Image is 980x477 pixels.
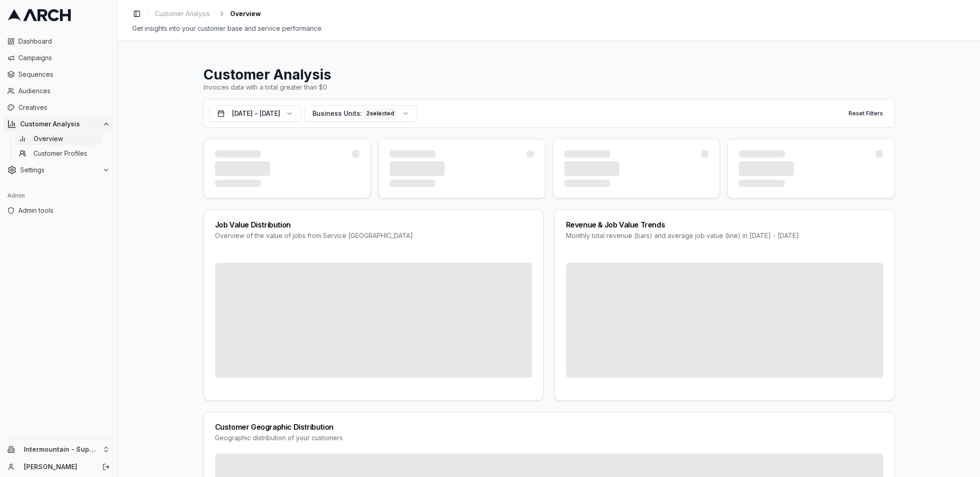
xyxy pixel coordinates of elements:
span: Campaigns [18,53,110,62]
div: Geographic distribution of your customers [215,433,883,443]
div: Get insights into your customer base and service performance [132,24,965,33]
span: Customer Profiles [34,149,87,158]
span: Overview [34,134,63,143]
button: Intermountain - Superior Water & Air [4,442,113,457]
span: Intermountain - Superior Water & Air [24,445,99,454]
button: Customer Analysis [4,117,113,131]
a: Audiences [4,84,113,98]
div: Customer Geographic Distribution [215,423,883,431]
a: Dashboard [4,34,113,49]
span: Admin tools [18,206,110,215]
div: Admin [4,188,113,203]
span: Overview [230,9,261,18]
span: Dashboard [18,37,110,46]
div: Monthly total revenue (bars) and average job value (line) in [DATE] - [DATE] [566,231,883,240]
nav: breadcrumb [151,7,261,20]
div: Overview of the value of jobs from Service [GEOGRAPHIC_DATA] [215,231,532,240]
div: Invoices data with a total greater than $0 [204,83,895,92]
button: [DATE] - [DATE] [210,105,301,122]
button: Settings [4,163,113,177]
div: 2 selected [364,108,397,119]
a: Overview [15,132,102,145]
h1: Customer Analysis [204,66,895,83]
span: Settings [20,165,99,175]
span: Sequences [18,70,110,79]
a: Customer Profiles [15,147,102,160]
span: Audiences [18,86,110,96]
button: Business Units:2selected [305,105,417,122]
a: [PERSON_NAME] [24,462,92,471]
button: Reset Filters [843,106,889,121]
a: Customer Analysis [151,7,214,20]
a: Admin tools [4,203,113,218]
div: Job Value Distribution [215,221,532,228]
button: Log out [100,460,113,473]
span: Customer Analysis [155,9,210,18]
a: Sequences [4,67,113,82]
span: Creatives [18,103,110,112]
div: Revenue & Job Value Trends [566,221,883,228]
a: Campaigns [4,51,113,65]
span: Business Units: [312,109,362,118]
span: Customer Analysis [20,119,99,129]
a: Creatives [4,100,113,115]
